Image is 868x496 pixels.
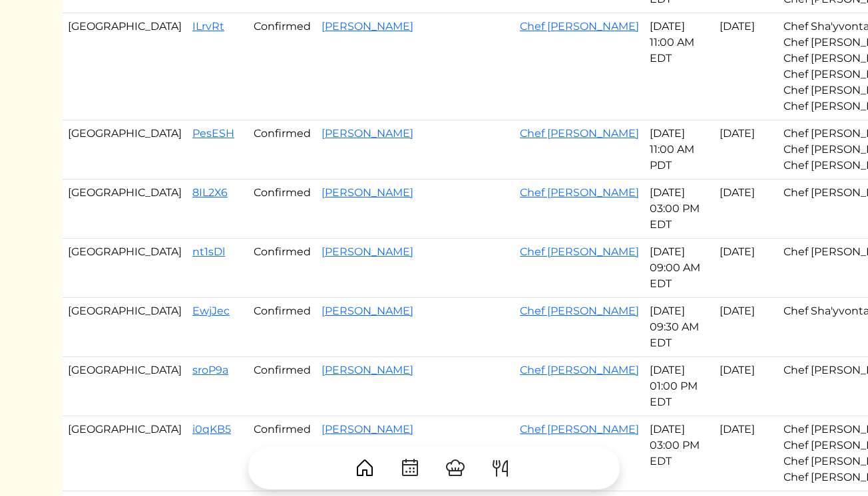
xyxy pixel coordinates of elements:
a: Chef [PERSON_NAME] [520,305,639,317]
td: [GEOGRAPHIC_DATA] [63,120,187,180]
td: [DATE] 11:00 AM EDT [644,13,714,120]
td: [DATE] 03:00 PM EDT [644,180,714,239]
td: [DATE] 09:30 AM EDT [644,298,714,357]
td: [GEOGRAPHIC_DATA] [63,416,187,491]
td: Confirmed [248,298,316,357]
img: CalendarDots-5bcf9d9080389f2a281d69619e1c85352834be518fbc73d9501aef674afc0d57.svg [399,457,421,479]
a: Chef [PERSON_NAME] [520,127,639,140]
a: EwjJec [192,305,230,317]
a: [PERSON_NAME] [322,364,413,376]
td: Confirmed [248,13,316,120]
td: [DATE] [714,357,778,416]
img: ChefHat-a374fb509e4f37eb0702ca99f5f64f3b6956810f32a249b33092029f8484b388.svg [445,457,466,479]
td: [GEOGRAPHIC_DATA] [63,298,187,357]
td: [DATE] 11:00 AM PDT [644,120,714,180]
td: [DATE] [714,120,778,180]
a: Chef [PERSON_NAME] [520,186,639,199]
td: Confirmed [248,180,316,239]
a: [PERSON_NAME] [322,245,413,258]
td: [GEOGRAPHIC_DATA] [63,180,187,239]
td: [DATE] [714,416,778,491]
td: Confirmed [248,416,316,491]
td: Confirmed [248,120,316,180]
a: Chef [PERSON_NAME] [520,423,639,435]
td: Confirmed [248,357,316,416]
td: [GEOGRAPHIC_DATA] [63,357,187,416]
a: Chef [PERSON_NAME] [520,245,639,258]
a: [PERSON_NAME] [322,186,413,199]
td: [DATE] 03:00 PM EDT [644,416,714,491]
td: [DATE] [714,13,778,120]
a: [PERSON_NAME] [322,127,413,140]
a: PesESH [192,127,234,140]
a: 8IL2X6 [192,186,228,199]
a: Chef [PERSON_NAME] [520,364,639,376]
a: [PERSON_NAME] [322,305,413,317]
td: [DATE] [714,239,778,298]
td: [GEOGRAPHIC_DATA] [63,239,187,298]
img: ForkKnife-55491504ffdb50bab0c1e09e7649658475375261d09fd45db06cec23bce548bf.svg [490,457,511,479]
a: sroP9a [192,364,228,376]
a: i0qKB5 [192,423,231,435]
td: [DATE] 01:00 PM EDT [644,357,714,416]
a: nt1sDl [192,245,225,258]
td: [DATE] 09:00 AM EDT [644,239,714,298]
a: Chef [PERSON_NAME] [520,20,639,33]
a: [PERSON_NAME] [322,20,413,33]
img: House-9bf13187bcbb5817f509fe5e7408150f90897510c4275e13d0d5fca38e0b5951.svg [354,457,375,479]
td: Confirmed [248,239,316,298]
td: [GEOGRAPHIC_DATA] [63,13,187,120]
a: [PERSON_NAME] [322,423,413,435]
td: [DATE] [714,180,778,239]
a: ILrvRt [192,20,224,33]
td: [DATE] [714,298,778,357]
